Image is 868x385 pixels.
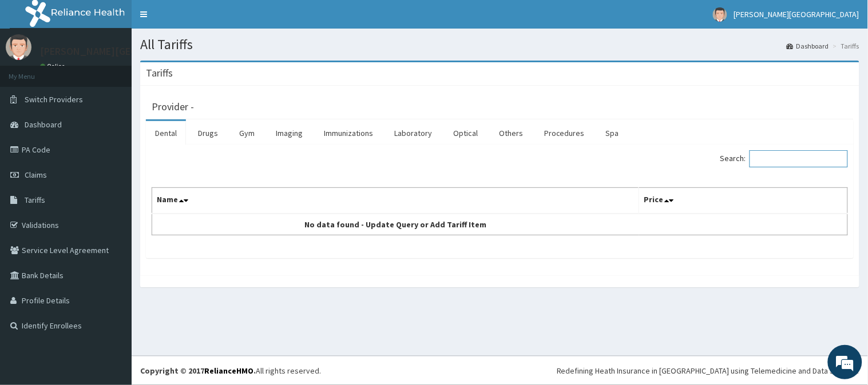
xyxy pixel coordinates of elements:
footer: All rights reserved. [132,356,868,385]
a: Immunizations [315,121,382,145]
img: User Image [6,34,31,60]
div: Redefining Heath Insurance in [GEOGRAPHIC_DATA] using Telemedicine and Data Science! [557,365,859,376]
a: Optical [444,121,487,145]
span: Dashboard [25,119,62,130]
th: Name [152,188,639,214]
a: Procedures [535,121,594,145]
a: Laboratory [385,121,441,145]
a: RelianceHMO [204,366,253,376]
a: Others [490,121,532,145]
span: Tariffs [25,195,45,205]
a: Imaging [267,121,312,145]
span: Switch Providers [25,94,83,105]
a: Online [40,62,68,70]
h3: Tariffs [146,68,173,78]
a: Spa [597,121,628,145]
span: [PERSON_NAME][GEOGRAPHIC_DATA] [734,9,859,19]
label: Search: [720,150,848,167]
span: Claims [25,170,47,180]
strong: Copyright © 2017 . [140,366,256,376]
a: Dashboard [787,41,829,51]
li: Tariffs [830,41,859,51]
a: Gym [230,121,264,145]
td: No data found - Update Query or Add Tariff Item [152,214,639,235]
input: Search: [750,150,848,167]
p: [PERSON_NAME][GEOGRAPHIC_DATA] [40,46,209,57]
a: Dental [146,121,186,145]
h3: Provider - [152,102,194,112]
h1: All Tariffs [140,37,859,52]
img: User Image [713,7,727,22]
th: Price [639,188,848,214]
a: Drugs [189,121,227,145]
